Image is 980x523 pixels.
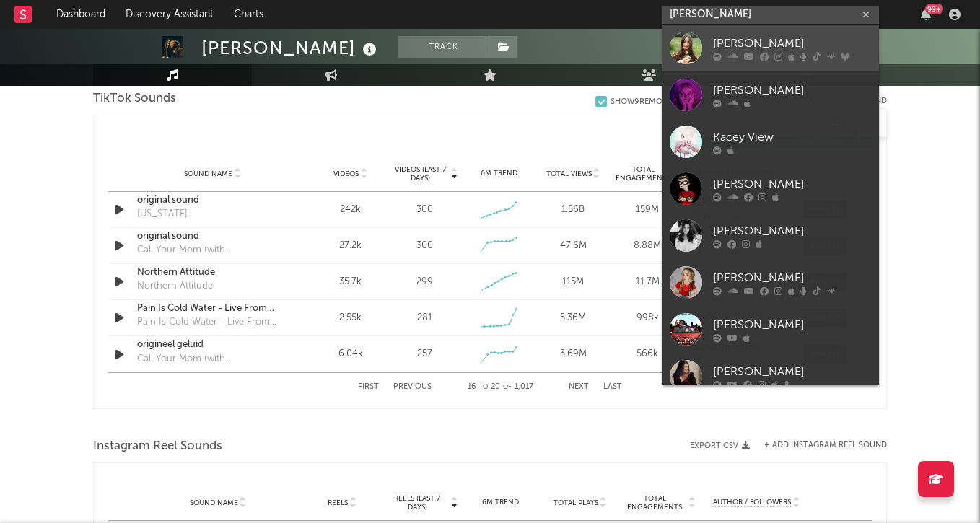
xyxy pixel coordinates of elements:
span: Total Engagements [624,494,687,511]
div: 299 [416,275,433,289]
a: [PERSON_NAME] [662,259,879,306]
div: 2.55k [317,311,384,325]
div: 47.6M [540,239,607,253]
a: [PERSON_NAME] [662,165,879,212]
button: + Add Instagram Reel Sound [764,441,887,449]
div: 3.69M [540,347,607,361]
div: 27.2k [317,239,384,253]
button: First [358,383,379,391]
span: Videos [333,170,359,178]
a: [PERSON_NAME] [662,71,879,118]
input: Search for artists [662,6,879,24]
div: 35.7k [317,275,384,289]
div: 998k [614,311,681,325]
span: Sound Name [184,170,232,178]
div: 159M [614,203,681,217]
span: to [479,384,488,390]
div: 16 20 1,017 [460,379,540,396]
div: [PERSON_NAME] [713,222,872,239]
div: [PERSON_NAME] [713,269,872,286]
div: 257 [417,347,432,361]
a: origineel geluid [137,338,288,352]
div: 281 [417,311,432,325]
span: of [503,384,512,390]
span: Sound Name [190,498,238,507]
a: [PERSON_NAME] [662,25,879,71]
span: Total Views [546,170,592,178]
div: Northern Attitude [137,279,213,294]
button: Previous [393,383,432,391]
div: 6M Trend [465,168,533,179]
span: Total Plays [554,498,598,507]
button: Next [569,383,589,391]
div: 6.04k [317,347,384,361]
div: [US_STATE] [137,207,188,221]
div: Call Your Mom (with [PERSON_NAME]) [137,352,288,366]
div: [PERSON_NAME] [713,35,872,52]
div: Call Your Mom (with [PERSON_NAME]) [137,243,288,258]
span: Reels (last 7 days) [385,494,449,511]
a: original sound [137,229,288,244]
button: Track [398,36,489,58]
div: 566k [614,347,681,361]
div: 1.56B [540,203,607,217]
div: [PERSON_NAME] [713,175,872,193]
button: Last [603,383,622,391]
span: Instagram Reel Sounds [93,438,222,455]
span: Author / Followers [713,498,791,507]
div: 115M [540,275,607,289]
span: TikTok Sounds [93,90,176,107]
button: 99+ [921,9,931,20]
span: Reels [328,498,348,507]
a: [PERSON_NAME] [662,212,879,259]
div: 5.36M [540,311,607,325]
div: + Add Instagram Reel Sound [750,441,887,449]
div: 99 + [925,4,943,14]
div: Show 9 Removed Sounds [611,97,712,107]
a: [PERSON_NAME] [662,353,879,400]
span: Total Engagements [614,165,673,183]
div: 300 [416,239,433,253]
div: 300 [416,203,433,217]
div: 11.7M [614,275,681,289]
a: original sound [137,193,288,208]
button: Export CSV [690,441,750,450]
div: Pain Is Cold Water - Live From [GEOGRAPHIC_DATA] [137,315,288,330]
div: [PERSON_NAME] [713,363,872,380]
a: Kacey View [662,118,879,165]
div: 6M Trend [465,497,537,508]
div: Kacey View [713,128,872,146]
a: Pain Is Cold Water - Live From [GEOGRAPHIC_DATA] [137,302,288,316]
div: 242k [317,203,384,217]
div: [PERSON_NAME] [713,82,872,99]
a: [PERSON_NAME] [662,306,879,353]
a: Northern Attitude [137,265,288,280]
div: 8.88M [614,239,681,253]
div: [PERSON_NAME] [201,36,380,60]
div: [PERSON_NAME] [713,316,872,333]
span: Videos (last 7 days) [391,165,450,183]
